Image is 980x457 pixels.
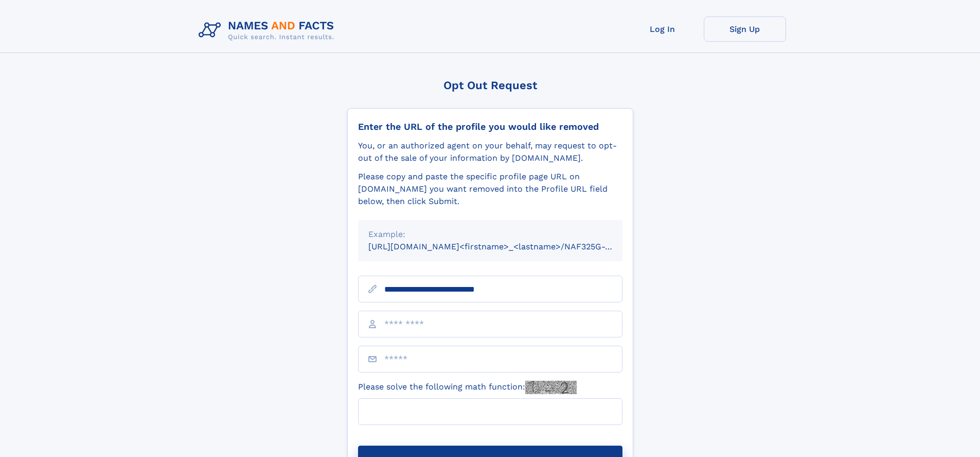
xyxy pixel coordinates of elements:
div: Please copy and paste the specific profile page URL on [DOMAIN_NAME] you want removed into the Pr... [358,171,622,208]
img: Logo Names and Facts [194,16,343,44]
div: Opt Out Request [347,79,633,92]
label: Please solve the following math function: [358,381,577,394]
div: Enter the URL of the profile you would like removed [358,121,622,132]
div: Example: [368,228,612,241]
small: [URL][DOMAIN_NAME]<firstname>_<lastname>/NAF325G-xxxxxxxx [368,242,642,251]
a: Sign Up [704,16,786,42]
div: You, or an authorized agent on your behalf, may request to opt-out of the sale of your informatio... [358,140,622,164]
a: Log In [621,16,704,42]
